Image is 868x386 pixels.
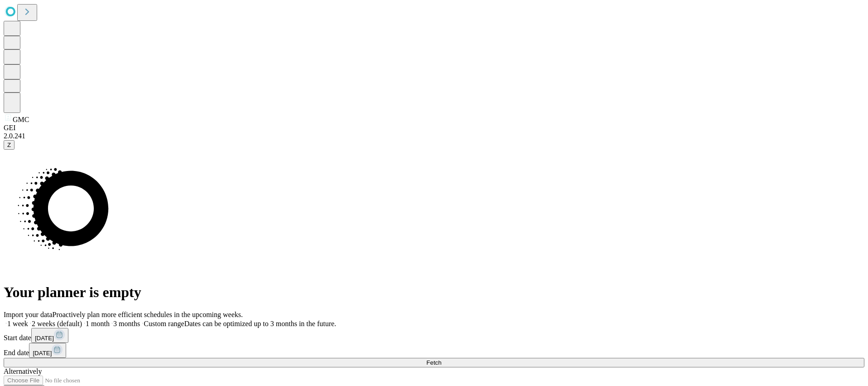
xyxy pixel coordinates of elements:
span: Alternatively [4,367,42,375]
div: Start date [4,328,864,343]
button: [DATE] [31,328,68,343]
h1: Your planner is empty [4,284,864,301]
span: Fetch [426,359,441,366]
div: End date [4,343,864,358]
button: Z [4,140,14,150]
span: Proactively plan more efficient schedules in the upcoming weeks. [53,311,243,318]
span: 2 weeks (default) [32,320,82,327]
span: 1 month [86,320,110,327]
span: GMC [13,116,29,123]
span: Import your data [4,311,53,318]
button: Fetch [4,358,864,367]
span: 1 week [7,320,28,327]
span: Custom range [144,320,184,327]
span: Dates can be optimized up to 3 months in the future. [184,320,336,327]
div: GEI [4,124,864,132]
span: Z [7,142,11,148]
button: [DATE] [29,343,66,358]
div: 2.0.241 [4,132,864,140]
span: 3 months [113,320,140,327]
span: [DATE] [33,350,52,357]
span: [DATE] [35,335,54,342]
